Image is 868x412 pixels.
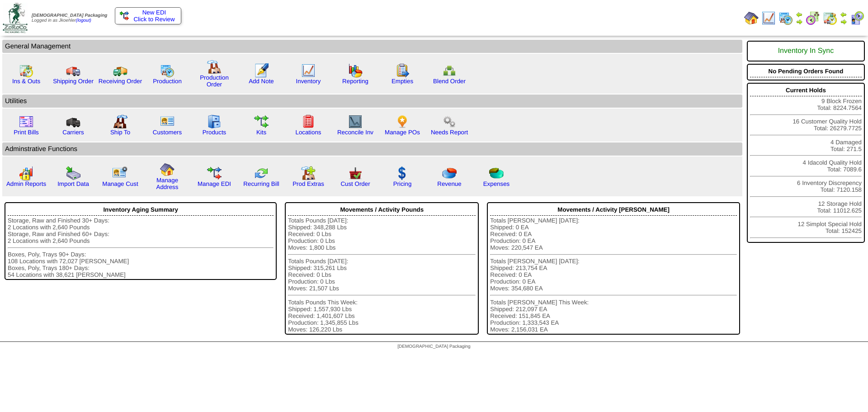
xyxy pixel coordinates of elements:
[153,78,182,85] a: Production
[14,129,39,136] a: Print Bills
[431,129,468,136] a: Needs Report
[203,129,226,136] a: Products
[744,11,759,25] img: home.gif
[8,204,274,216] div: Inventory Aging Summary
[243,180,279,187] a: Recurring Bill
[348,166,363,180] img: cust_order.png
[254,63,269,78] img: orders.gif
[296,78,321,85] a: Inventory
[395,63,410,78] img: workorder.gif
[483,180,510,187] a: Expenses
[8,217,274,278] div: Storage, Raw and Finished 30+ Days: 2 Locations with 2,640 Pounds Storage, Raw and Finished 60+ D...
[120,9,176,23] a: New EDI Click to Review
[288,217,476,333] div: Totals Pounds [DATE]: Shipped: 348,288 Lbs Received: 0 Lbs Production: 0 Lbs Moves: 1,800 Lbs Tot...
[490,204,737,216] div: Movements / Activity [PERSON_NAME]
[120,11,129,20] img: ediSmall.gif
[747,83,865,243] div: 9 Block Frozen Total: 8224.7564 16 Customer Quality Hold Total: 26279.7725 4 Damaged Total: 271.5...
[160,114,175,129] img: customers.gif
[442,114,457,129] img: workflow.png
[750,43,862,60] div: Inventory In Sync
[66,166,80,180] img: import.gif
[301,114,316,129] img: locations.gif
[19,166,33,180] img: graph2.png
[397,344,470,349] span: [DEMOGRAPHIC_DATA] Packaging
[254,166,269,180] img: reconcile.gif
[750,85,862,96] div: Current Holds
[153,129,182,136] a: Customers
[395,166,410,180] img: dollar.gif
[2,142,742,156] td: Adminstrative Functions
[112,166,129,180] img: managecust.png
[395,114,410,129] img: po.png
[392,78,413,85] a: Empties
[142,9,166,16] span: New EDI
[750,66,862,77] div: No Pending Orders Found
[6,180,46,187] a: Admin Reports
[19,114,33,129] img: invoice2.gif
[76,18,91,23] a: (logout)
[3,3,28,33] img: zoroco-logo-small.webp
[110,129,130,136] a: Ship To
[796,11,803,18] img: arrowleft.gif
[120,16,176,23] span: Click to Review
[53,78,94,85] a: Shipping Order
[761,11,776,25] img: line_graph.gif
[200,74,229,88] a: Production Order
[2,95,742,108] td: Utilities
[156,177,179,190] a: Manage Address
[66,63,80,78] img: truck.gif
[254,114,269,129] img: workflow.gif
[102,180,138,187] a: Manage Cust
[288,204,476,216] div: Movements / Activity Pounds
[301,166,316,180] img: prodextras.gif
[207,166,222,180] img: edi.gif
[342,78,368,85] a: Reporting
[249,78,274,85] a: Add Note
[12,78,40,85] a: Ins & Outs
[256,129,266,136] a: Kits
[207,114,222,129] img: cabinet.gif
[113,63,127,78] img: truck2.gif
[160,63,175,78] img: calendarprod.gif
[437,180,461,187] a: Revenue
[393,180,412,187] a: Pricing
[207,60,222,74] img: factory.gif
[57,180,89,187] a: Import Data
[32,13,107,18] span: [DEMOGRAPHIC_DATA] Packaging
[32,13,107,23] span: Logged in as Jkoehler
[292,180,324,187] a: Prod Extras
[840,11,847,18] img: arrowleft.gif
[840,18,847,25] img: arrowright.gif
[99,78,142,85] a: Receiving Order
[340,180,370,187] a: Cust Order
[198,180,231,187] a: Manage EDI
[796,18,803,25] img: arrowright.gif
[490,217,737,333] div: Totals [PERSON_NAME] [DATE]: Shipped: 0 EA Received: 0 EA Production: 0 EA Moves: 220,547 EA Tota...
[778,11,793,25] img: calendarprod.gif
[850,11,864,25] img: calendarcustomer.gif
[337,129,373,136] a: Reconcile Inv
[442,166,457,180] img: pie_chart.png
[160,162,175,177] img: home.gif
[301,63,316,78] img: line_graph.gif
[2,40,742,53] td: General Management
[442,63,457,78] img: network.png
[348,114,363,129] img: line_graph2.gif
[66,114,80,129] img: truck3.gif
[295,129,321,136] a: Locations
[62,129,84,136] a: Carriers
[385,129,420,136] a: Manage POs
[19,63,33,78] img: calendarinout.gif
[489,166,504,180] img: pie_chart2.png
[348,63,363,78] img: graph.gif
[806,11,820,25] img: calendarblend.gif
[433,78,466,85] a: Blend Order
[113,114,127,129] img: factory2.gif
[823,11,837,25] img: calendarinout.gif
